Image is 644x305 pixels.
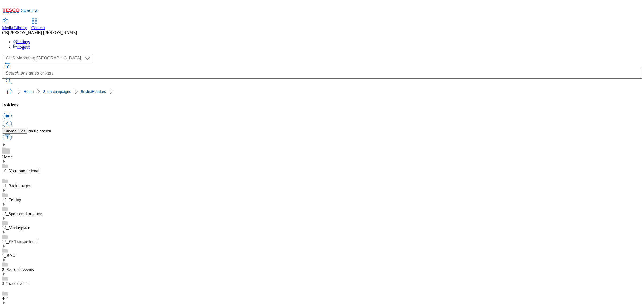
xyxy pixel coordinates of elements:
[13,39,30,44] a: Settings
[31,19,45,30] a: Content
[13,45,30,49] a: Logout
[2,68,642,79] input: Search by names or tags
[2,155,13,159] a: Home
[2,87,642,97] nav: breadcrumb
[2,169,39,173] a: 10_Non-transactional
[8,30,77,35] span: [PERSON_NAME] [PERSON_NAME]
[5,87,14,96] a: home
[2,239,38,244] a: 15_FF Transactional
[2,19,27,30] a: Media Library
[2,253,16,258] a: 1_BAU
[2,184,31,188] a: 11_Back images
[31,25,45,30] span: Content
[43,90,71,94] a: 8_dh-campaigns
[24,90,34,94] a: Home
[2,102,642,108] h3: Folders
[2,211,43,216] a: 13_Sponsored products
[81,90,106,94] a: BuylistHeaders
[2,198,21,202] a: 12_Testing
[2,281,28,286] a: 3_Trade events
[2,25,27,30] span: Media Library
[2,296,9,301] a: 404
[2,225,30,230] a: 14_Marketplace
[2,30,8,35] span: CB
[2,267,34,272] a: 2_Seasonal events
